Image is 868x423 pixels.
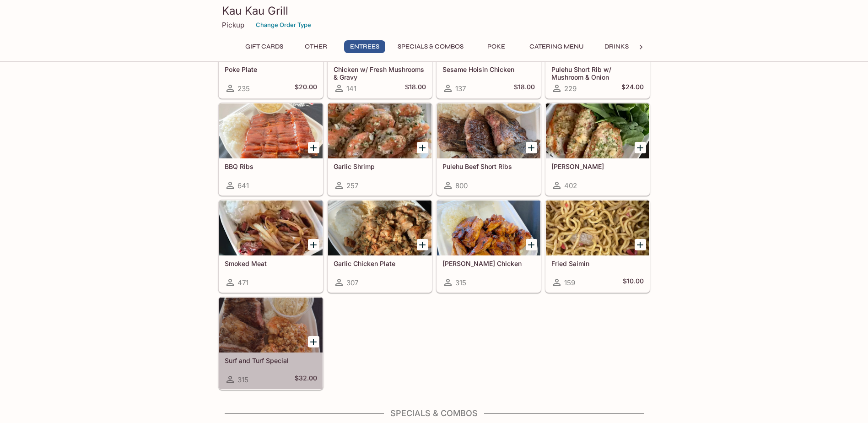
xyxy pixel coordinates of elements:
button: Change Order Type [252,18,315,32]
span: 307 [346,278,358,287]
a: [PERSON_NAME] Chicken315 [437,200,541,293]
div: Garlic Ahi [546,103,649,158]
h5: [PERSON_NAME] [551,163,644,170]
h5: Smoked Meat [225,260,317,267]
h5: $20.00 [295,83,317,94]
span: 229 [564,84,577,93]
button: Entrees [344,40,385,53]
div: Surf and Turf Special [219,298,323,352]
button: Add Pulehu Beef Short Ribs [526,142,537,153]
h5: Poke Plate [225,65,317,73]
p: Pickup [222,21,244,29]
h5: Chicken w/ Fresh Mushrooms & Gravy [334,65,426,81]
span: 257 [346,181,358,190]
h5: $18.00 [405,83,426,94]
button: Add Smoked Meat [308,239,319,250]
h4: Specials & Combos [218,408,650,418]
button: Catering Menu [524,40,589,53]
h5: Garlic Shrimp [334,163,426,170]
div: Garlic Chicken Plate [328,201,431,255]
h5: Pulehu Beef Short Ribs [442,163,535,170]
button: Add Fried Saimin [635,239,646,250]
button: Add Surf and Turf Special [308,336,319,347]
span: 159 [564,278,575,287]
span: 402 [564,181,577,190]
button: Add Garlic Ahi [635,142,646,153]
a: BBQ Ribs641 [219,103,323,195]
div: Fried Saimin [546,201,649,255]
button: Add Garlic Chicken Plate [417,239,428,250]
h5: $32.00 [295,374,317,385]
span: 235 [237,84,250,93]
h5: Pulehu Short Rib w/ Mushroom & Onion [551,65,644,81]
a: Garlic Shrimp257 [328,103,432,195]
span: 641 [237,181,249,190]
div: Pulehu Beef Short Ribs [437,103,540,158]
h5: Fried Saimin [551,260,644,267]
h5: Sesame Hoisin Chicken [442,65,535,73]
div: Garlic Shrimp [328,103,431,158]
a: Surf and Turf Special315$32.00 [219,297,323,390]
button: Add Garlic Shrimp [417,142,428,153]
h5: $24.00 [621,83,644,94]
button: Drinks [596,40,637,53]
button: Add BBQ Ribs [308,142,319,153]
span: 141 [346,84,356,93]
a: Smoked Meat471 [219,200,323,293]
h5: BBQ Ribs [225,163,317,170]
h5: $18.00 [514,83,535,94]
a: Garlic Chicken Plate307 [328,200,432,293]
a: [PERSON_NAME]402 [545,103,650,195]
button: Gift Cards [240,40,288,53]
h5: Garlic Chicken Plate [334,260,426,267]
span: 800 [455,181,468,190]
button: Other [296,40,337,53]
div: Teri Chicken [437,201,540,255]
h5: [PERSON_NAME] Chicken [442,260,535,267]
h5: Surf and Turf Special [225,357,317,364]
span: 471 [237,278,248,287]
span: 315 [237,375,248,384]
div: BBQ Ribs [219,103,323,158]
button: Specials & Combos [393,40,469,53]
button: Poke [476,40,517,53]
button: Add Teri Chicken [526,239,537,250]
span: 315 [455,278,466,287]
a: Pulehu Beef Short Ribs800 [437,103,541,195]
a: Fried Saimin159$10.00 [545,200,650,293]
h3: Kau Kau Grill [222,4,647,18]
span: 137 [455,84,466,93]
h5: $10.00 [623,277,644,288]
div: Smoked Meat [219,201,323,255]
